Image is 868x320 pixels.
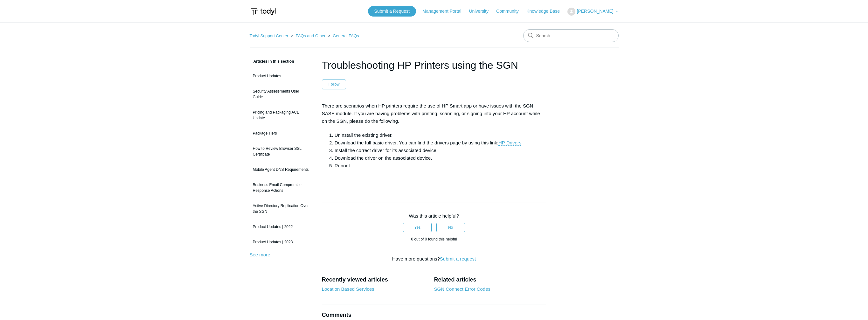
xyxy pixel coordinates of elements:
[295,33,325,38] a: FAQs and Other
[250,85,312,103] a: Security Assessments User Guide
[436,223,465,232] button: This article was not helpful
[250,127,312,139] a: Package Tiers
[322,275,428,284] h2: Recently viewed articles
[322,311,546,319] h2: Comments
[327,33,359,38] li: General FAQs
[322,80,346,89] button: Follow Article
[411,237,457,241] span: 0 out of 0 found this helpful
[250,33,288,38] a: Todyl Support Center
[434,286,490,292] a: SGN Connect Error Codes
[368,6,416,17] a: Submit a Request
[403,223,432,232] button: This article was helpful
[523,29,619,42] input: Search
[422,8,468,15] a: Management Portal
[322,58,546,73] h1: Troubleshooting HP Printers using the SGN
[250,236,312,248] a: Product Updates | 2023
[250,106,312,124] a: Pricing and Packaging ACL Update
[526,8,566,15] a: Knowledge Base
[250,143,312,160] a: How to Review Browser SSL Certificate
[333,33,359,38] a: General FAQs
[335,147,546,154] li: Install the correct driver for its associated device.
[250,70,312,82] a: Product Updates
[322,255,546,263] div: Have more questions?
[498,140,521,146] a: HP Drivers
[250,59,294,64] span: Articles in this section
[322,102,546,125] p: There are scenarios when HP printers require the use of HP Smart app or have issues with the SGN ...
[496,8,525,15] a: Community
[250,33,290,38] li: Todyl Support Center
[577,9,613,14] span: [PERSON_NAME]
[322,286,374,292] a: Location Based Services
[250,6,277,17] img: Todyl Support Center Help Center home page
[434,275,546,284] h2: Related articles
[469,8,495,15] a: University
[335,131,546,139] li: Uninstall the existing driver.
[250,163,312,176] a: Mobile Agent DNS Requirements
[409,213,459,219] span: Was this article helpful?
[567,8,618,16] button: [PERSON_NAME]
[335,139,546,147] li: Download the full basic driver. You can find the drivers page by using this link:
[335,162,546,170] li: Reboot
[289,33,327,38] li: FAQs and Other
[250,252,270,257] a: See more
[250,179,312,197] a: Business Email Compromise - Response Actions
[335,154,546,162] li: Download the driver on the associated device.
[250,200,312,218] a: Active Directory Replication Over the SGN
[440,256,476,261] a: Submit a request
[250,221,312,233] a: Product Updates | 2022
